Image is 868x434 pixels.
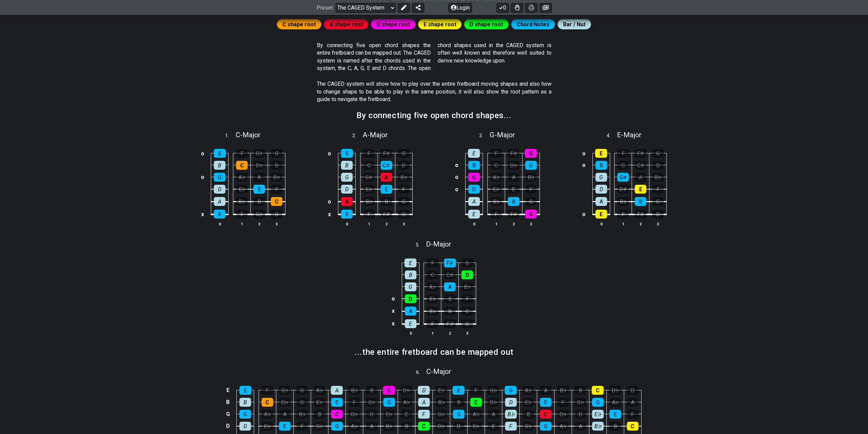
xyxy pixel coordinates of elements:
[360,220,378,227] th: 1
[592,422,604,431] div: B♭
[405,270,416,279] div: B
[595,210,607,219] div: E
[453,422,465,431] div: D
[198,148,207,159] td: o
[366,386,378,395] div: B
[381,173,392,182] div: A
[617,161,629,170] div: C
[444,319,456,328] div: F♯
[592,410,604,419] div: E♭
[253,210,265,219] div: G♭
[331,398,343,407] div: E
[468,161,480,170] div: B
[595,161,607,170] div: B
[468,210,480,219] div: E
[508,185,519,194] div: E
[617,149,629,158] div: F
[635,185,646,194] div: E
[617,197,629,206] div: B♭
[505,398,517,407] div: D
[214,161,225,170] div: B
[505,410,517,419] div: B♭
[448,3,472,12] button: Login
[635,149,647,158] div: F♯
[461,282,473,291] div: B♭
[198,208,207,221] td: x
[418,410,430,419] div: F
[352,132,363,140] span: 2 .
[314,410,325,419] div: B
[468,149,480,158] div: E
[331,422,343,431] div: G
[525,197,537,206] div: C
[383,422,395,431] div: B♭
[652,197,664,206] div: C
[487,386,499,395] div: G♭
[595,185,607,194] div: D
[363,185,375,194] div: E♭
[224,420,232,432] td: D
[253,161,265,170] div: D♭
[325,148,334,159] td: o
[461,258,473,267] div: G
[239,398,251,407] div: B
[317,80,551,103] p: The CAGED system will show how to play over the entire fretboard moving shapes and also how to ch...
[505,422,517,431] div: F
[271,173,282,182] div: B♭
[282,19,316,29] span: C shape root
[253,173,265,182] div: A
[380,149,392,158] div: F♯
[627,398,638,407] div: A
[279,398,291,407] div: D♭
[635,197,646,206] div: B
[279,386,291,395] div: G♭
[405,282,416,291] div: G
[517,19,549,29] span: Chord Notes
[296,422,308,431] div: F
[488,398,499,407] div: D♭
[424,19,456,29] span: E shape root
[383,410,395,419] div: E♭
[427,270,438,279] div: C
[341,185,353,194] div: D
[398,161,410,170] div: D
[389,305,397,317] td: x
[236,197,248,206] div: B♭
[575,398,586,407] div: G♭
[271,185,282,194] div: F
[436,410,447,419] div: G♭
[436,422,447,431] div: D♭
[214,210,225,219] div: E
[461,294,473,303] div: F
[214,149,226,158] div: E
[441,330,459,337] th: 2
[398,210,410,219] div: G
[401,422,412,431] div: B
[444,270,456,279] div: C♯
[426,240,451,248] span: D - Major
[236,185,248,194] div: E♭
[508,210,519,219] div: F♯
[557,386,569,395] div: B♭
[470,19,503,29] span: D shape root
[479,132,489,140] span: 3 .
[574,386,586,395] div: B
[523,422,534,431] div: G♭
[557,422,569,431] div: A♭
[652,173,664,182] div: B♭
[398,3,410,12] button: Edit Preset
[609,410,621,419] div: E
[214,197,225,206] div: A
[609,422,621,431] div: B
[268,220,285,227] th: 3
[461,319,473,328] div: G
[468,197,480,206] div: A
[575,410,586,419] div: D
[341,149,353,158] div: E
[214,185,225,194] div: D
[522,386,534,395] div: A♭
[381,185,392,194] div: E
[525,210,537,219] div: G
[595,173,607,182] div: G
[497,3,509,12] button: 0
